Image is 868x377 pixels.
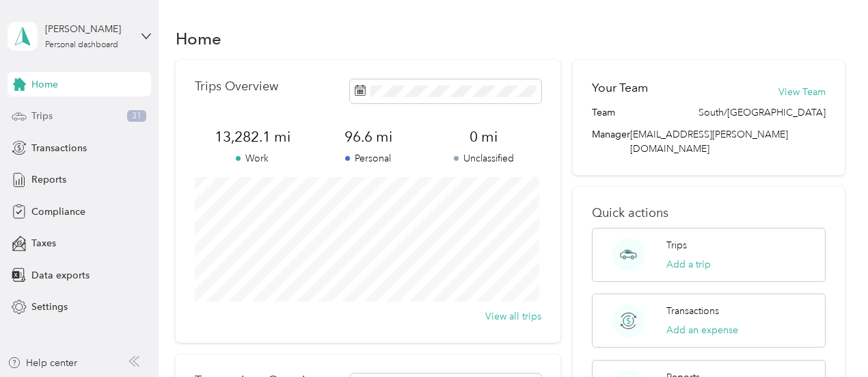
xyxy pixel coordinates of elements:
[426,151,541,166] p: Unclassified
[791,300,868,377] iframe: Everlance-gr Chat Button Frame
[31,205,85,219] span: Compliance
[592,127,630,156] span: Manager
[426,127,541,146] span: 0 mi
[176,31,221,46] h1: Home
[666,323,738,337] button: Add an expense
[8,356,77,370] button: Help center
[666,238,687,252] p: Trips
[666,257,711,272] button: Add a trip
[485,309,541,324] button: View all trips
[195,127,310,146] span: 13,282.1 mi
[310,151,426,166] p: Personal
[630,129,788,155] span: [EMAIL_ADDRESS][PERSON_NAME][DOMAIN_NAME]
[31,109,53,123] span: Trips
[592,206,826,220] p: Quick actions
[310,127,426,146] span: 96.6 mi
[592,105,615,120] span: Team
[699,105,826,120] span: South/[GEOGRAPHIC_DATA]
[778,85,826,99] button: View Team
[592,79,648,96] h2: Your Team
[31,141,87,155] span: Transactions
[45,41,118,49] div: Personal dashboard
[31,268,90,283] span: Data exports
[31,300,68,314] span: Settings
[195,151,310,166] p: Work
[127,110,146,122] span: 31
[31,77,58,92] span: Home
[45,22,131,36] div: [PERSON_NAME]
[666,304,719,318] p: Transactions
[195,79,278,94] p: Trips Overview
[31,236,56,250] span: Taxes
[31,172,66,187] span: Reports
